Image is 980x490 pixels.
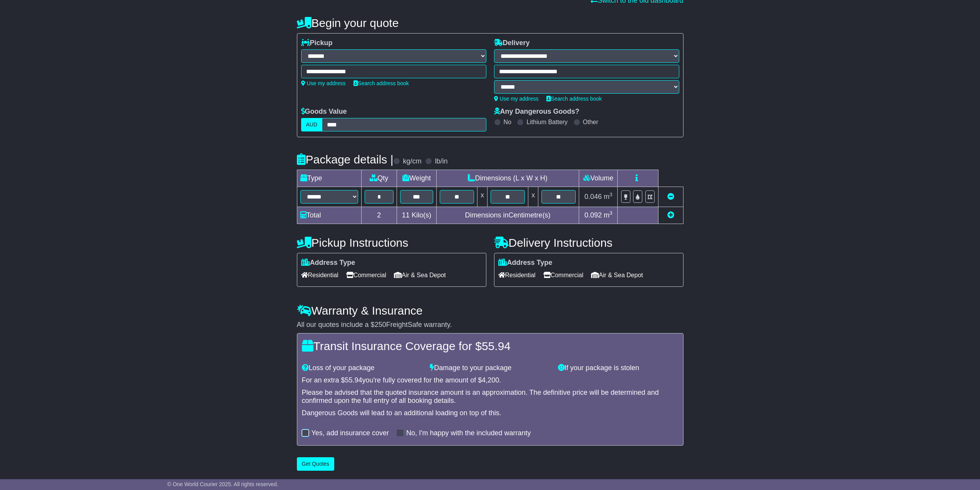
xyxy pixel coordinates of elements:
[297,304,683,317] h4: Warranty & Insurance
[167,481,278,487] span: © One World Courier 2025. All rights reserved.
[301,118,323,131] label: AUD
[498,259,553,267] label: Address Type
[604,193,613,200] span: m
[436,170,579,187] td: Dimensions (L x W x H)
[528,187,538,207] td: x
[297,207,361,224] td: Total
[361,170,397,187] td: Qty
[585,193,602,200] span: 0.046
[402,211,410,219] span: 11
[397,207,437,224] td: Kilo(s)
[406,429,531,438] label: No, I'm happy with the included warranty
[610,192,613,197] sup: 3
[312,429,389,438] label: Yes, add insurance cover
[585,211,602,219] span: 0.092
[526,118,568,126] label: Lithium Battery
[498,269,536,281] span: Residential
[546,96,602,102] a: Search address book
[297,457,335,471] button: Get Quotes
[604,211,613,219] span: m
[297,153,394,166] h4: Package details |
[426,364,554,372] div: Damage to your package
[301,269,338,281] span: Residential
[494,96,539,102] a: Use my address
[554,364,682,372] div: If your package is stolen
[403,157,421,166] label: kg/cm
[482,340,511,352] span: 55.94
[482,376,499,384] span: 4,200
[494,108,580,116] label: Any Dangerous Goods?
[345,376,362,384] span: 55.94
[301,39,333,47] label: Pickup
[297,321,683,329] div: All our quotes include a $ FreightSafe warranty.
[397,170,437,187] td: Weight
[301,259,355,267] label: Address Type
[297,17,683,29] h4: Begin your quote
[435,157,447,166] label: lb/in
[361,207,397,224] td: 2
[298,364,426,372] div: Loss of your package
[302,389,678,405] div: Please be advised that the quoted insurance amount is an approximation. The definitive price will...
[504,118,511,126] label: No
[301,108,347,116] label: Goods Value
[353,80,409,86] a: Search address book
[297,170,361,187] td: Type
[477,187,487,207] td: x
[346,269,386,281] span: Commercial
[543,269,583,281] span: Commercial
[301,80,346,86] a: Use my address
[302,340,678,352] h4: Transit Insurance Coverage for $
[375,321,386,328] span: 250
[436,207,579,224] td: Dimensions in Centimetre(s)
[297,236,486,249] h4: Pickup Instructions
[302,409,678,418] div: Dangerous Goods will lead to an additional loading on top of this.
[579,170,618,187] td: Volume
[610,210,613,216] sup: 3
[494,236,683,249] h4: Delivery Instructions
[394,269,446,281] span: Air & Sea Depot
[667,193,674,200] a: Remove this item
[583,118,598,126] label: Other
[494,39,530,47] label: Delivery
[591,269,643,281] span: Air & Sea Depot
[302,376,678,385] div: For an extra $ you're fully covered for the amount of $ .
[667,211,674,219] a: Add new item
